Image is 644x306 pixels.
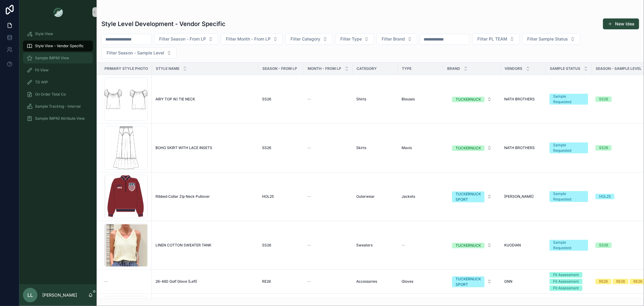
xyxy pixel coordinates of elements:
[447,239,497,251] a: Select Button
[42,292,77,298] p: [PERSON_NAME]
[101,47,177,59] button: Select Button
[447,142,497,153] button: Select Button
[290,36,320,42] span: Filter Category
[307,279,349,284] a: --
[504,97,542,102] a: NATH BROTHERS
[285,33,333,45] button: Select Button
[402,97,415,102] span: Blouses
[616,279,625,284] div: RE26
[262,243,300,248] a: SS26
[155,194,210,199] span: Ribbed Collar Zip Neck Pullover
[356,279,394,284] a: Accessories
[447,273,497,290] a: Select Button
[549,272,588,291] a: Fit AssessmentFit AssessmentFit Assessment
[335,33,374,45] button: Select Button
[599,279,608,284] div: RE26
[340,36,362,42] span: Filter Type
[35,31,53,36] span: Style View
[307,97,349,102] a: --
[27,291,33,299] span: LL
[262,145,300,150] a: SS26
[402,279,440,284] a: Gloves
[599,96,608,102] div: SS26
[155,279,255,284] a: 26-460 Golf Glove (Left)
[307,279,311,284] span: --
[23,113,93,124] a: Sample (MPN) Attribute View
[104,279,148,284] a: --
[402,194,440,199] a: Jackets
[553,272,579,278] div: Fit Assessment
[553,191,585,202] div: Sample Requested
[504,145,535,150] span: NATH BROTHERS
[104,66,148,71] span: Primary Style Photo
[553,142,585,153] div: Sample Requested
[156,66,179,71] span: Style Name
[155,145,212,150] span: BOHO SKIRT WITH LACE INSETS
[553,240,585,251] div: Sample Requested
[402,194,415,199] span: Jackets
[402,66,412,71] span: Type
[262,97,271,102] span: SS26
[23,41,93,51] a: Style View - Vendor Specific
[505,66,522,71] span: Vendors
[19,24,97,132] div: scrollable content
[549,142,588,153] a: Sample Requested
[307,243,311,248] span: --
[307,97,311,102] span: --
[447,188,497,205] a: Select Button
[376,33,417,45] button: Select Button
[549,240,588,251] a: Sample Requested
[599,243,608,248] div: SS26
[307,243,349,248] a: --
[357,66,377,71] span: Category
[504,243,521,248] span: KUODIAN
[101,20,226,28] h1: Style Level Development - Vendor Specific
[262,194,274,199] span: HOL25
[356,194,375,199] span: Outerwear
[599,145,608,151] div: SS26
[155,97,255,102] a: AIRY TOP W/ TIE NECK
[382,36,405,42] span: Filter Brand
[155,194,255,199] a: Ribbed Collar Zip Neck Pullover
[226,36,271,42] span: Filter Month - From LP
[23,77,93,88] a: TD WIP
[447,66,460,71] span: Brand
[356,243,394,248] a: Sweaters
[155,97,195,102] span: AIRY TOP W/ TIE NECK
[504,145,542,150] a: NATH BROTHERS
[402,279,413,284] span: Gloves
[553,94,585,105] div: Sample Requested
[35,104,81,109] span: Sample Tracking - Internal
[35,44,84,48] span: Style View - Vendor Specific
[549,94,588,105] a: Sample Requested
[35,116,85,121] span: Sample (MPN) Attribute View
[262,97,300,102] a: SS26
[356,145,366,150] span: Skirts
[504,243,542,248] a: KUODIAN
[522,33,580,45] button: Select Button
[23,65,93,76] a: Fit View
[262,243,271,248] span: SS26
[527,36,568,42] span: Filter Sample Status
[456,276,481,287] div: TUCKERNUCK SPORT
[221,33,283,45] button: Select Button
[447,240,497,251] button: Select Button
[107,50,164,56] span: Filter Season - Sample Level
[262,66,297,71] span: Season - From LP
[553,285,579,291] div: Fit Assessment
[447,94,497,105] button: Select Button
[447,188,497,205] button: Select Button
[472,33,520,45] button: Select Button
[35,68,49,73] span: Fit View
[402,243,440,248] a: --
[447,93,497,105] a: Select Button
[447,142,497,154] a: Select Button
[456,145,481,151] div: TUCKERNUCK
[603,18,639,29] a: New Idea
[23,89,93,100] a: On Order Total Co
[23,53,93,63] a: Sample (MPN) View
[154,33,218,45] button: Select Button
[447,273,497,290] button: Select Button
[35,80,48,85] span: TD WIP
[307,194,349,199] a: --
